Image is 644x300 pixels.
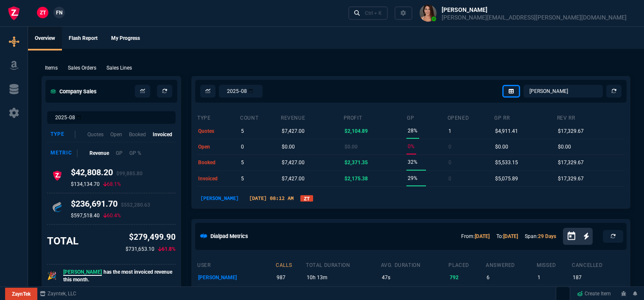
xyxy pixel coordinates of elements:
p: [DATE] 08:12 AM [246,194,297,202]
p: 5 [241,125,244,137]
th: GP RR [494,111,557,123]
a: [DATE] [503,233,518,239]
h4: $42,808.20 [71,167,143,181]
th: user [197,258,275,270]
td: open [197,139,240,154]
span: $99,885.80 [116,171,143,177]
p: 0% [408,140,414,152]
p: Booked [129,131,146,138]
th: placed [448,258,485,270]
a: Overview [28,27,62,50]
span: [PERSON_NAME] [63,269,102,276]
a: Flash Report [62,27,104,50]
p: Items [45,64,58,72]
a: ZT [300,195,313,202]
p: GP [116,149,123,157]
p: 0 [241,141,244,153]
p: $0.00 [344,141,358,153]
div: Ctrl + K [365,10,382,17]
p: $7,427.00 [282,125,305,137]
p: Quotes [87,131,104,138]
p: $17,329.67 [558,173,584,185]
p: 0 [448,141,451,153]
p: Span: [525,233,556,240]
th: total duration [305,258,381,270]
p: $0.00 [282,141,295,153]
p: 987 [277,272,304,283]
p: $2,175.38 [344,173,368,185]
p: $7,427.00 [282,173,305,185]
div: Metric [50,149,78,157]
th: count [240,111,280,123]
p: $731,653.10 [126,245,154,253]
h5: Company Sales [50,87,97,95]
p: $0.00 [495,141,508,153]
p: 47s [382,272,447,283]
p: 0 [448,173,451,185]
p: 0 [448,157,451,168]
p: has the most invoiced revenue this month. [63,268,176,283]
p: 28% [408,125,417,137]
a: Create Item [574,287,614,300]
p: 68.1% [103,181,121,188]
p: To: [496,233,518,240]
th: GP [406,111,447,123]
th: calls [275,258,305,270]
p: 29% [408,172,417,184]
p: 1 [448,125,451,137]
p: GP % [129,149,141,157]
p: [PERSON_NAME] [198,272,274,283]
p: 6 [487,272,535,283]
p: From: [461,233,490,240]
span: ZT [40,9,46,17]
div: Type [50,131,76,138]
a: [DATE] [475,233,490,239]
p: $2,371.35 [344,157,368,168]
td: booked [197,155,240,171]
th: missed [536,258,571,270]
p: 5 [241,173,244,185]
p: $7,427.00 [282,157,305,168]
span: $552,280.63 [121,202,150,208]
th: Profit [343,111,407,123]
p: $597,518.40 [71,212,100,219]
td: quotes [197,123,240,139]
th: type [197,111,240,123]
p: Sales Lines [106,64,132,72]
p: Sales Orders [68,64,96,72]
p: [PERSON_NAME] [197,194,242,202]
p: Revenue [90,149,109,157]
th: avg. duration [381,258,448,270]
a: 29 Days [538,233,556,239]
p: $5,075.89 [495,173,518,185]
p: Open [110,131,122,138]
td: invoiced [197,171,240,186]
a: My Progress [104,27,147,50]
p: $134,134.70 [71,181,100,188]
h5: Dialpad Metrics [210,232,248,240]
p: 32% [408,156,417,168]
p: $17,329.67 [558,157,584,168]
span: FN [56,9,62,17]
p: $4,911.41 [495,125,518,137]
th: opened [447,111,494,123]
p: Invoiced [153,131,172,138]
th: answered [485,258,536,270]
p: 60.4% [103,212,121,219]
a: msbcCompanyName [37,290,79,297]
p: 5 [241,157,244,168]
p: 1 [538,272,570,283]
th: revenue [280,111,343,123]
button: Open calendar [566,230,583,242]
p: 10h 13m [307,272,379,283]
p: $279,499.90 [126,231,176,244]
th: Rev RR [557,111,625,123]
th: cancelled [571,258,625,270]
h4: $236,691.70 [71,199,150,212]
p: $0.00 [558,141,571,153]
p: $2,104.89 [344,125,368,137]
h3: TOTAL [47,235,78,247]
p: $5,533.15 [495,157,518,168]
p: 61.8% [158,245,176,253]
p: 792 [450,272,484,283]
